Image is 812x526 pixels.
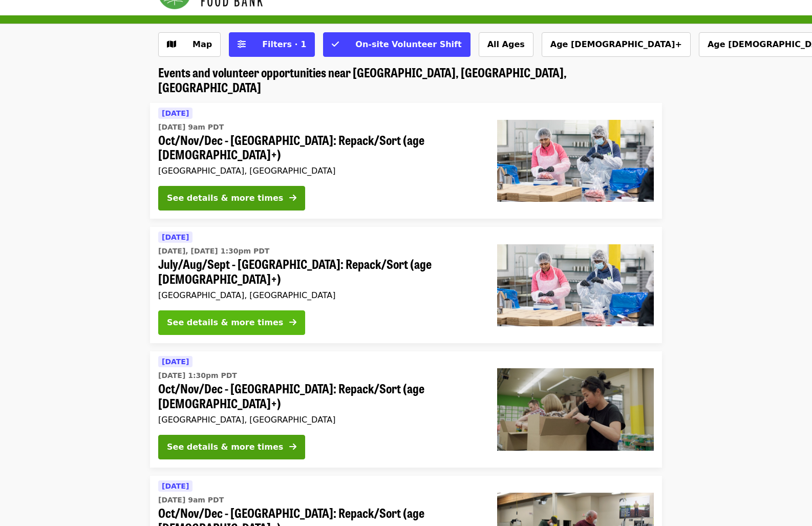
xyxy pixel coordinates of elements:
span: [DATE] [162,357,189,366]
time: [DATE] 1:30pm PDT [158,370,237,381]
i: check icon [332,39,339,49]
button: All Ages [479,32,533,57]
time: [DATE] 9am PDT [158,122,224,133]
img: July/Aug/Sept - Beaverton: Repack/Sort (age 10+) organized by Oregon Food Bank [497,244,654,326]
i: arrow-right icon [289,442,296,452]
i: map icon [167,39,176,49]
div: [GEOGRAPHIC_DATA], [GEOGRAPHIC_DATA] [158,166,481,176]
button: On-site Volunteer Shift [323,32,470,57]
button: See details & more times [158,435,305,459]
button: Age [DEMOGRAPHIC_DATA]+ [542,32,691,57]
span: [DATE] [162,233,189,241]
div: See details & more times [167,192,283,204]
button: Filters (1 selected) [229,32,315,57]
span: Events and volunteer opportunities near [GEOGRAPHIC_DATA], [GEOGRAPHIC_DATA], [GEOGRAPHIC_DATA] [158,63,567,96]
span: On-site Volunteer Shift [355,39,461,49]
div: See details & more times [167,317,283,329]
button: See details & more times [158,186,305,211]
span: Oct/Nov/Dec - [GEOGRAPHIC_DATA]: Repack/Sort (age [DEMOGRAPHIC_DATA]+) [158,133,481,162]
a: See details for "Oct/Nov/Dec - Portland: Repack/Sort (age 8+)" [150,351,662,468]
img: Oct/Nov/Dec - Beaverton: Repack/Sort (age 10+) organized by Oregon Food Bank [497,120,654,202]
span: [DATE] [162,109,189,117]
span: [DATE] [162,482,189,490]
button: Show map view [158,32,221,57]
time: [DATE], [DATE] 1:30pm PDT [158,246,269,257]
span: Oct/Nov/Dec - [GEOGRAPHIC_DATA]: Repack/Sort (age [DEMOGRAPHIC_DATA]+) [158,381,481,411]
i: sliders-h icon [238,39,246,49]
div: See details & more times [167,441,283,453]
time: [DATE] 9am PDT [158,495,224,506]
img: Oct/Nov/Dec - Portland: Repack/Sort (age 8+) organized by Oregon Food Bank [497,368,654,450]
a: See details for "Oct/Nov/Dec - Beaverton: Repack/Sort (age 10+)" [150,103,662,219]
div: [GEOGRAPHIC_DATA], [GEOGRAPHIC_DATA] [158,290,481,300]
div: [GEOGRAPHIC_DATA], [GEOGRAPHIC_DATA] [158,415,481,425]
span: Map [193,39,212,49]
button: See details & more times [158,310,305,335]
span: July/Aug/Sept - [GEOGRAPHIC_DATA]: Repack/Sort (age [DEMOGRAPHIC_DATA]+) [158,257,481,286]
i: arrow-right icon [289,318,296,327]
span: Filters · 1 [262,39,306,49]
i: arrow-right icon [289,193,296,203]
a: See details for "July/Aug/Sept - Beaverton: Repack/Sort (age 10+)" [150,227,662,343]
